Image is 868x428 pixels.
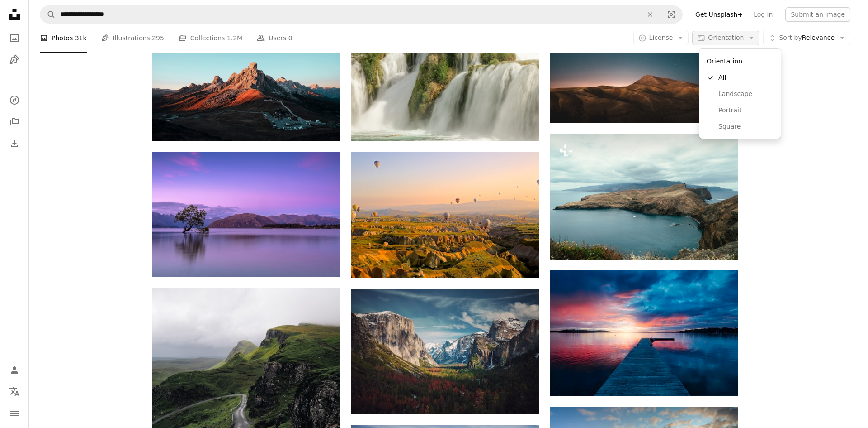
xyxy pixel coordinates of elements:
[718,122,774,131] span: Square
[718,90,774,99] span: Landscape
[718,73,774,82] span: All
[692,31,759,45] button: Orientation
[703,53,777,70] div: Orientation
[699,49,781,139] div: Orientation
[763,31,850,45] button: Sort byRelevance
[718,106,774,115] span: Portrait
[708,34,744,41] span: Orientation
